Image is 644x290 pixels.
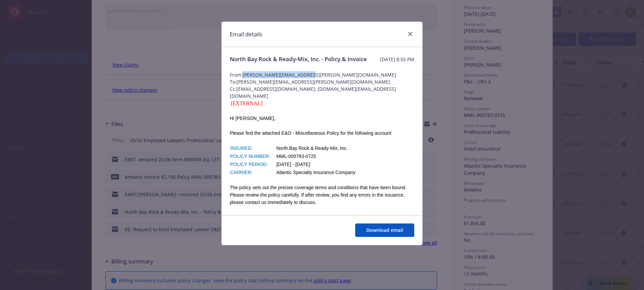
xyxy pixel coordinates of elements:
[276,146,347,151] span: North Bay Rock & Ready-Mix, Inc.
[304,214,340,220] span: Claim Reporting
[230,146,253,151] span: INSURED:
[276,154,316,159] span: MML-005783-0725
[230,185,407,205] span: The policy sets out the precise coverage terms and conditions that have been bound. Please review...
[230,154,270,159] span: POLICY NUMBER:
[355,223,414,237] button: Download email
[366,227,403,233] span: Download email
[230,130,392,136] span: Please find the attached E&O - Miscellaneous Policy for the following account:
[230,170,253,175] span: CARRIER:
[276,170,356,175] span: Atlantic Specialty Insurance Company
[276,162,310,167] span: [DATE] - [DATE]
[230,162,268,167] span: POLICY PERIOD:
